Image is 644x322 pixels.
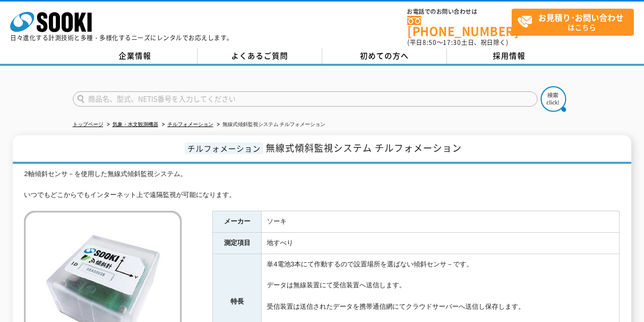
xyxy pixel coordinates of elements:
input: 商品名、型式、NETIS番号を入力してください [73,91,538,107]
a: お見積り･お問い合わせはこちら [512,9,634,36]
li: 無線式傾斜監視システム チルフォメーション [215,119,326,130]
a: よくあるご質問 [198,48,322,64]
a: トップページ [73,121,103,127]
a: 採用情報 [447,48,572,64]
a: 企業情報 [73,48,198,64]
a: チルフォメーション [167,121,213,127]
span: お電話でのお問い合わせは [407,9,512,15]
span: (平日 ～ 土日、祝日除く) [407,38,508,47]
span: チルフォメーション [185,142,263,154]
a: 初めての方へ [322,48,447,64]
td: ソーキ [262,211,620,233]
div: 2軸傾斜センサ－を使用した無線式傾斜監視システム。 いつでもどこからでもインターネット上で遠隔監視が可能になります。 [24,169,620,201]
th: 測定項目 [213,233,262,254]
a: [PHONE_NUMBER] [407,16,512,37]
span: 無線式傾斜監視システム チルフォメーション [266,141,462,155]
span: はこちら [517,9,633,35]
th: メーカー [213,211,262,233]
td: 地すべり [262,233,620,254]
span: 8:50 [423,38,437,47]
p: 日々進化する計測技術と多種・多様化するニーズにレンタルでお応えします。 [10,35,233,41]
img: btn_search.png [541,86,566,112]
strong: お見積り･お問い合わせ [538,11,624,23]
a: 気象・水文観測機器 [113,121,158,127]
span: 初めての方へ [360,50,409,61]
span: 17:30 [443,38,461,47]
